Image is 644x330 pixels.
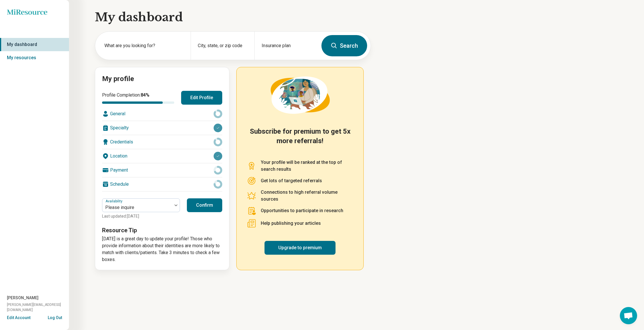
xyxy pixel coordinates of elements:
span: [PERSON_NAME] [7,295,39,301]
span: 84 % [141,92,149,98]
h2: My profile [102,74,222,84]
h3: Resource Tip [102,226,222,234]
div: Schedule [102,177,222,191]
label: What are you looking for? [104,42,184,49]
p: Connections to high referral volume sources [261,189,353,203]
div: Open chat [620,307,637,324]
div: Specialty [102,121,222,135]
div: General [102,107,222,121]
p: Get lots of targeted referrals [261,177,322,184]
h1: My dashboard [95,9,371,25]
div: Payment [102,163,222,177]
button: Confirm [187,198,222,212]
button: Search [321,35,367,56]
button: Edit Account [7,315,30,321]
p: [DATE] is a great day to update your profile! Those who provide information about their identitie... [102,235,222,263]
button: Log Out [48,315,62,319]
button: Edit Profile [181,91,222,105]
p: Your profile will be ranked at the top of search results [261,159,353,173]
label: Availability [106,199,124,203]
div: Profile Completion: [102,92,174,104]
div: Location [102,149,222,163]
div: Credentials [102,135,222,149]
p: Help publishing your articles [261,220,321,227]
h2: Subscribe for premium to get 5x more referrals! [247,127,353,152]
span: [PERSON_NAME][EMAIL_ADDRESS][DOMAIN_NAME] [7,302,69,312]
p: Last updated: [DATE] [102,213,180,219]
p: Opportunities to participate in research [261,207,343,214]
a: Upgrade to premium [264,241,336,255]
